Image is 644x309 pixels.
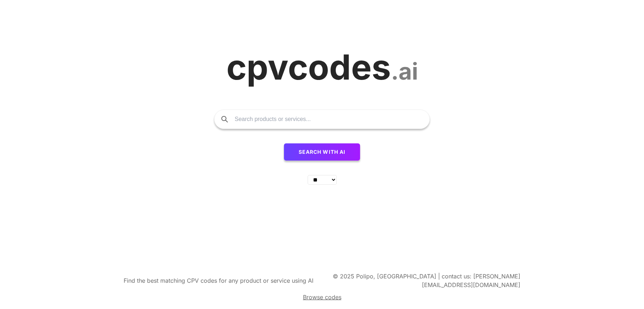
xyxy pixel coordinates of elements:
[299,149,346,155] span: Search with AI
[226,46,418,88] a: cpvcodes.ai
[303,293,341,301] a: Browse codes
[226,46,391,88] span: cpvcodes
[284,143,360,161] button: Search with AI
[303,294,341,301] span: Browse codes
[333,273,520,288] span: © 2025 Polipo, [GEOGRAPHIC_DATA] | contact us: [PERSON_NAME][EMAIL_ADDRESS][DOMAIN_NAME]
[235,110,422,129] input: Search products or services...
[391,57,418,85] span: .ai
[124,277,313,284] span: Find the best matching CPV codes for any product or service using AI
